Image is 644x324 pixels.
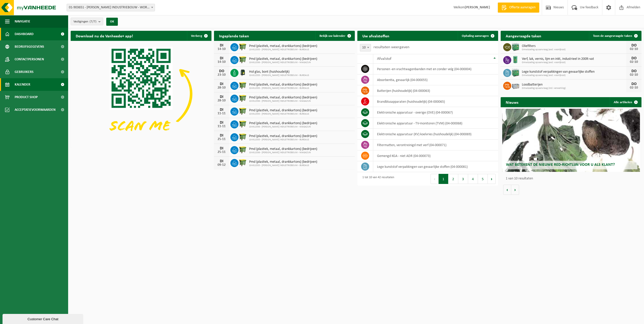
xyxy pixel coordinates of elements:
[217,60,227,64] div: 14-10
[249,61,317,64] span: 10-911556 - [PERSON_NAME] INDUSTRIEBOUW - MAGAZIJN
[501,31,546,41] h2: Aangevraagde taken
[373,161,498,172] td: lege kunststof verpakkingen van gevaarlijke stoffen (04-000081)
[15,103,56,116] span: Acceptatievoorwaarden
[238,132,247,141] img: WB-1100-HPE-GN-50
[217,138,227,141] div: 25-11
[3,313,84,324] iframe: chat widget
[249,113,317,116] span: 10-911555 - [PERSON_NAME] INDUSTRIEBOUW - BUREAUS
[593,34,632,38] span: Toon de aangevraagde taken
[217,99,227,102] div: 28-10
[373,64,498,74] td: personen -en vrachtwagenbanden met en zonder velg (04-000004)
[360,44,371,51] span: 10
[498,3,539,13] a: Offerte aanvragen
[589,31,641,41] a: Toon de aangevraagde taken
[15,40,44,53] span: Bedrijfsgegevens
[217,108,227,112] div: DI
[106,18,118,26] button: OK
[249,121,317,125] span: Pmd (plastiek, metaal, drankkartons) (bedrijven)
[522,70,626,74] span: Lege kunststof verpakkingen van gevaarlijke stoffen
[249,44,317,48] span: Pmd (plastiek, metaal, drankkartons) (bedrijven)
[71,18,103,25] button: Vestigingen(7/7)
[187,31,211,41] button: Verberg
[360,44,371,51] span: 10
[217,125,227,128] div: 11-11
[629,86,639,90] div: 02-10
[71,31,138,41] h2: Download nu de Vanheede+ app!
[506,177,639,180] p: 1 van 10 resultaten
[468,174,478,184] button: 4
[217,56,227,60] div: DI
[465,6,490,9] strong: [PERSON_NAME]
[15,91,38,103] span: Product Shop
[522,87,626,90] span: Omwisseling op aanvraag (incl. verwerking)
[217,86,227,90] div: 28-10
[511,68,520,77] img: PB-HB-1400-HPE-GN-11
[501,97,523,107] h2: Nieuws
[217,73,227,77] div: 23-10
[249,109,317,113] span: Pmd (plastiek, metaal, drankkartons) (bedrijven)
[511,55,520,64] img: LP-LD-00200-MET-21
[217,163,227,167] div: 09-12
[67,4,155,11] span: 01-903651 - WILLY NAESSENS INDUSTRIEBOUW - WORTEGEM-PETEGEM
[238,81,247,90] img: WB-1100-HPE-GN-50
[315,31,354,41] a: Bekijk uw kalender
[448,174,458,184] button: 2
[238,145,247,154] img: WB-1100-HPE-GN-50
[15,53,44,66] span: Contactpersonen
[511,81,520,90] img: PB-LB-0680-HPE-GY-01
[319,34,345,38] span: Bekijk uw kalender
[249,83,317,87] span: Pmd (plastiek, metaal, drankkartons) (bedrijven)
[511,42,520,51] img: PB-HB-1400-HPE-GN-11
[214,31,254,41] h2: Ingeplande taken
[238,107,247,115] img: WB-1100-HPE-GN-50
[360,173,394,184] div: 1 tot 10 van 42 resultaten
[15,66,34,78] span: Gebruikers
[249,164,317,167] span: 10-911555 - [PERSON_NAME] INDUSTRIEBOUW - BUREAUS
[217,159,227,163] div: DI
[373,45,409,49] label: resultaten weergeven
[458,31,498,41] a: Ophaling aanvragen
[629,73,639,77] div: 02-10
[249,100,317,103] span: 10-911556 - [PERSON_NAME] INDUSTRIEBOUW - MAGAZIJN
[373,129,498,140] td: elektronische apparatuur (KV) koelvries (huishoudelijk) (04-000069)
[629,43,639,47] div: DO
[439,174,448,184] button: 1
[15,78,30,91] span: Kalender
[90,20,96,23] count: (7/7)
[629,47,639,51] div: 02-10
[238,68,247,77] img: CR-HR-1C-1000-PES-01
[629,69,639,73] div: DO
[249,125,317,128] span: 10-911556 - [PERSON_NAME] INDUSTRIEBOUW - MAGAZIJN
[217,95,227,99] div: DI
[522,83,626,87] span: Loodbatterijen
[15,28,34,40] span: Dashboard
[238,42,247,51] img: WB-1100-HPE-GN-50
[458,174,468,184] button: 3
[249,147,317,151] span: Pmd (plastiek, metaal, drankkartons) (bedrijven)
[629,60,639,64] div: 02-10
[373,118,498,129] td: elektronische apparatuur - TV-monitoren (TVM) (04-000068)
[373,107,498,118] td: elektronische apparatuur - overige (OVE) (04-000067)
[506,163,615,167] span: Wat betekent de nieuwe RED-richtlijn voor u als klant?
[508,5,537,10] span: Offerte aanvragen
[217,150,227,154] div: 25-11
[373,85,498,96] td: batterijen (huishoudelijk) (04-000063)
[238,158,247,167] img: WB-1100-HPE-GN-50
[522,48,626,51] span: Omwisseling op aanvraag (excl. voorrijkost)
[522,74,626,77] span: Omwisseling op aanvraag (excl. voorrijkost)
[373,150,498,161] td: gemengd KGA - niet ADR (04-000073)
[238,120,247,128] img: WB-1100-HPE-GN-50
[217,47,227,51] div: 14-10
[629,82,639,86] div: DO
[249,134,317,138] span: Pmd (plastiek, metaal, drankkartons) (bedrijven)
[249,96,317,100] span: Pmd (plastiek, metaal, drankkartons) (bedrijven)
[610,97,641,107] a: Alle artikelen
[249,151,317,154] span: 10-911556 - [PERSON_NAME] INDUSTRIEBOUW - MAGAZIJN
[249,57,317,61] span: Pmd (plastiek, metaal, drankkartons) (bedrijven)
[217,69,227,73] div: DO
[217,112,227,115] div: 11-11
[478,174,488,184] button: 5
[488,174,496,184] button: Next
[217,43,227,47] div: DI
